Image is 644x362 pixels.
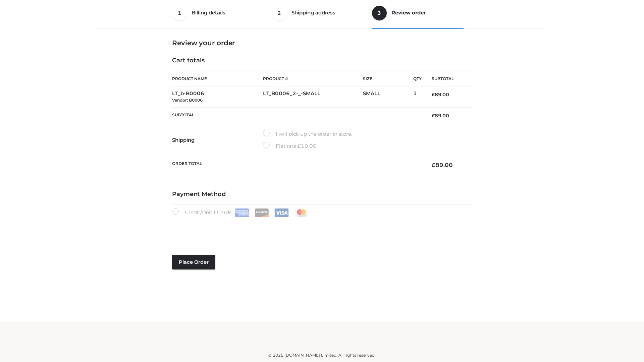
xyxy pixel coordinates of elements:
th: Subtotal [172,107,422,124]
th: Shipping [172,124,263,156]
h3: Review your order [172,39,472,47]
label: Credit/Debit Cards [172,208,309,217]
td: LT_b-B0006 [172,86,263,108]
span: £ [432,92,435,98]
span: £ [432,113,435,119]
h4: Payment Method [172,191,472,198]
label: I will pick up the order in store. [263,130,352,138]
td: LT_B0006_2-_-SMALL [263,86,363,108]
small: Vendor: B0006 [172,98,203,103]
th: Subtotal [422,71,472,86]
button: Place order [172,255,215,269]
span: £ [298,143,301,149]
div: © 2025 [DOMAIN_NAME] Limited. All rights reserved. [100,352,544,359]
img: Amex [235,208,249,217]
img: Visa [274,208,289,217]
th: Qty [413,71,422,86]
img: Mastercard [294,208,309,217]
th: Size [363,71,410,86]
bdi: 89.00 [432,162,453,168]
h4: Cart totals [172,57,472,64]
bdi: 89.00 [432,92,449,98]
th: Order Total [172,156,422,174]
td: SMALL [363,86,413,108]
td: 1 [413,86,422,108]
th: Product Name [172,71,263,86]
img: Discover [255,208,269,217]
span: £ [432,162,435,168]
bdi: 89.00 [432,113,449,119]
iframe: Secure payment input frame [171,216,471,240]
label: Flat rate: [263,142,317,150]
th: Product # [263,71,363,86]
bdi: 10.00 [298,143,317,149]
